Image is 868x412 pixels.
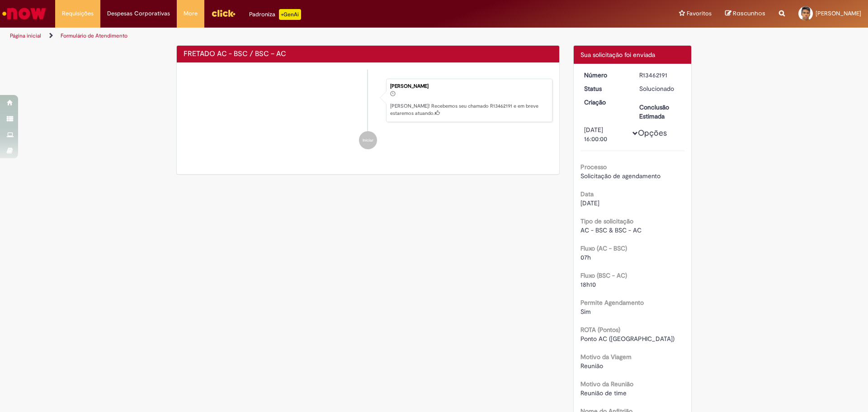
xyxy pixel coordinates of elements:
b: Fluxo (AC - BSC) [580,244,627,252]
div: R13462191 [639,71,681,80]
b: Motivo da Viagem [580,353,632,361]
b: Fluxo (BSC - AC) [580,271,627,279]
span: Reunião [580,362,603,370]
div: [PERSON_NAME] [390,84,547,89]
span: Despesas Corporativas [107,9,170,18]
b: Tipo de solicitação [580,217,633,225]
span: Sim [580,308,591,316]
ul: Histórico de tíquete [184,70,552,158]
span: Sua solicitação foi enviada [580,51,655,59]
dt: Status [577,84,633,93]
div: Solucionado [639,84,681,93]
img: ServiceNow [1,5,47,23]
dt: Número [577,71,633,80]
span: 07h [580,253,591,261]
b: Motivo da Reunião [580,380,633,388]
span: Favoritos [687,9,712,18]
span: Solicitação de agendamento [580,172,660,180]
b: Permite Agendamento [580,298,644,307]
li: Renato Dias Silva [184,79,552,122]
a: Formulário de Atendimento [61,32,127,39]
img: click_logo_yellow_360x200.png [211,6,236,20]
span: Ponto AC ([GEOGRAPHIC_DATA]) [580,335,675,343]
div: [DATE] 16:00:00 [584,125,626,143]
b: ROTA (Pontos) [580,326,620,334]
b: Data [580,190,594,198]
div: Padroniza [249,9,301,20]
span: Rascunhos [733,9,765,18]
p: [PERSON_NAME]! Recebemos seu chamado R13462191 e em breve estaremos atuando. [390,103,547,117]
b: Processo [580,163,607,171]
dt: Criação [577,98,633,107]
span: AC - BSC & BSC - AC [580,226,642,234]
dt: Conclusão Estimada [632,103,688,121]
span: Reunião de time [580,389,627,397]
span: [DATE] [580,199,599,207]
span: 18h10 [580,280,596,289]
a: Rascunhos [725,9,765,18]
span: Requisições [62,9,94,18]
p: +GenAi [279,9,301,20]
ul: Trilhas de página [7,28,572,44]
a: Página inicial [10,32,41,39]
span: More [184,9,198,18]
span: [PERSON_NAME] [816,9,861,17]
h2: FRETADO AC - BSC / BSC – AC Histórico de tíquete [184,50,286,58]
